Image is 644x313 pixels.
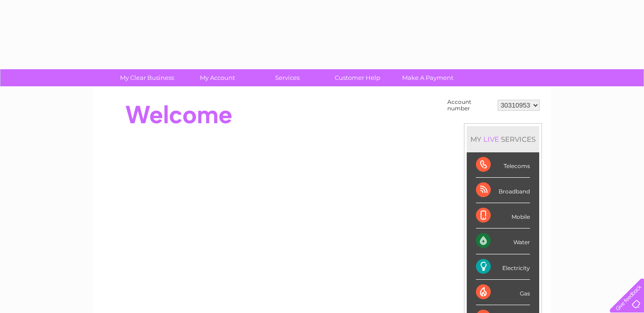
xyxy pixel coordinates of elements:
div: MY SERVICES [467,126,539,152]
td: Account number [445,96,495,114]
a: Customer Help [319,69,396,86]
div: Water [476,229,530,254]
a: My Account [179,69,255,86]
div: Mobile [476,203,530,229]
div: Telecoms [476,152,530,178]
a: Services [249,69,325,86]
a: Make A Payment [390,69,466,86]
div: LIVE [481,135,501,144]
a: My Clear Business [109,69,185,86]
div: Electricity [476,254,530,280]
div: Gas [476,280,530,305]
div: Broadband [476,178,530,203]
